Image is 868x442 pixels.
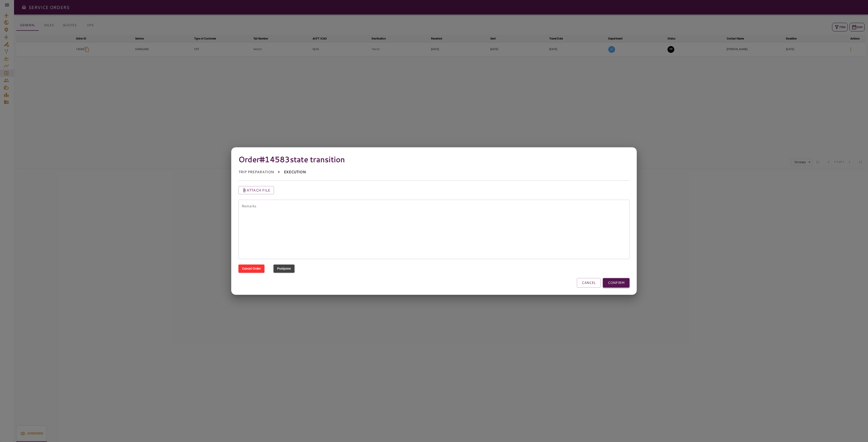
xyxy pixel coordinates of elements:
[238,264,264,273] button: Cancel Order
[284,169,306,175] p: EXECUTION
[247,187,270,193] p: Attach file
[238,169,274,175] p: TRIP PREPARATION
[238,186,274,194] button: Attach file
[577,278,601,288] button: CANCEL
[603,278,630,288] button: CONFIRM
[238,154,630,164] h4: Order #14583 state transition
[274,264,295,273] button: Postpone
